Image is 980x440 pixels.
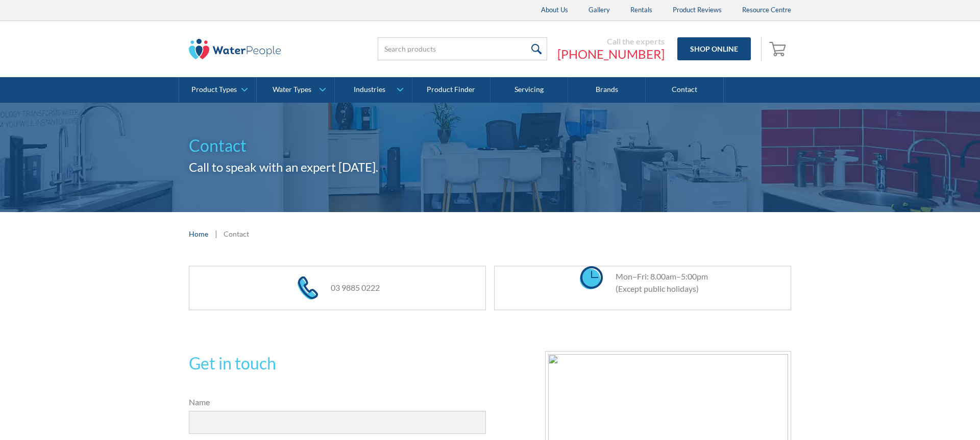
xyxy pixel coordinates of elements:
[213,227,218,240] div: |
[331,283,380,292] a: 03 9885 0222
[189,396,486,408] label: Name
[580,266,603,289] img: clock icon
[491,77,568,103] a: Servicing
[767,37,791,61] a: Open empty cart
[189,228,208,239] a: Home
[769,40,789,57] img: shopping cart
[412,77,490,103] a: Product Finder
[677,37,751,60] a: Shop Online
[354,85,385,94] div: Industries
[179,77,256,103] a: Product Types
[189,158,791,176] h2: Call to speak with an expert [DATE].
[378,37,547,60] input: Search products
[189,39,281,59] img: The Water People
[189,351,486,376] h2: Get in touch
[191,85,237,94] div: Product Types
[557,36,665,47] div: Call the experts
[298,276,318,299] img: phone icon
[224,228,249,239] div: Contact
[273,85,311,94] div: Water Types
[568,77,646,103] a: Brands
[189,133,791,158] h1: Contact
[335,77,412,103] a: Industries
[257,77,334,103] a: Water Types
[646,77,723,103] a: Contact
[605,270,708,295] div: Mon–Fri: 8.00am–5:00pm (Except public holidays)
[557,47,665,62] a: [PHONE_NUMBER]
